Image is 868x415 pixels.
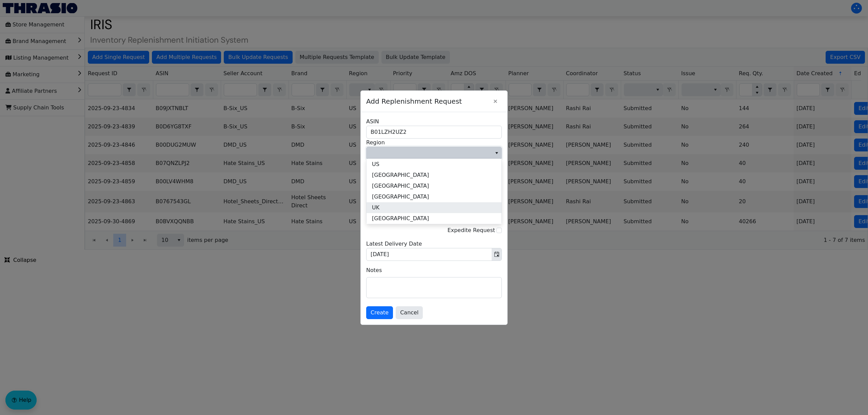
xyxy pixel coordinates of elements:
span: Create [371,309,389,317]
span: Region [366,147,502,160]
span: Add Replenishment Request [366,93,489,110]
button: select [492,147,501,159]
span: UK [372,204,379,212]
span: [GEOGRAPHIC_DATA] [372,193,429,201]
span: [GEOGRAPHIC_DATA] [372,214,429,223]
label: ASIN [366,118,379,126]
button: Create [366,306,393,319]
label: Notes [366,266,502,274]
span: [GEOGRAPHIC_DATA] [372,182,429,190]
input: 10/23/2025 [367,248,492,261]
button: Toggle calendar [492,248,501,261]
span: Cancel [400,309,418,317]
span: [GEOGRAPHIC_DATA] [372,171,429,179]
label: Expedite Request [448,227,495,233]
span: US [372,160,379,168]
button: Close [489,95,502,108]
label: Latest Delivery Date [366,240,422,248]
button: Cancel [396,306,423,319]
div: Please set the arrival date. [366,240,502,261]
